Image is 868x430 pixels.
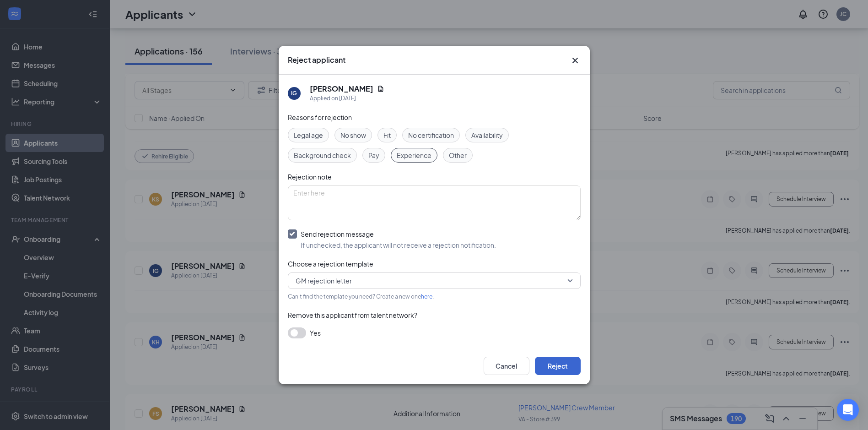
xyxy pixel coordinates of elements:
[288,113,352,121] span: Reasons for rejection
[310,84,373,94] h5: [PERSON_NAME]
[294,130,323,140] span: Legal age
[535,357,581,375] button: Reject
[310,327,321,338] span: Yes
[449,150,467,160] span: Other
[570,55,581,66] button: Close
[377,85,384,93] svg: Document
[383,130,391,140] span: Fit
[408,130,454,140] span: No certification
[368,150,379,160] span: Pay
[288,293,434,300] span: Can't find the template you need? Create a new one .
[288,173,332,181] span: Rejection note
[294,150,351,160] span: Background check
[570,55,581,66] svg: Cross
[310,94,384,103] div: Applied on [DATE]
[288,260,373,268] span: Choose a rejection template
[340,130,366,140] span: No show
[397,150,431,160] span: Experience
[288,55,345,65] h3: Reject applicant
[484,357,529,375] button: Cancel
[837,399,859,421] div: Open Intercom Messenger
[471,130,503,140] span: Availability
[421,293,432,300] a: here
[288,311,417,319] span: Remove this applicant from talent network?
[291,89,297,97] div: IG
[296,274,352,288] span: GM rejection letter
